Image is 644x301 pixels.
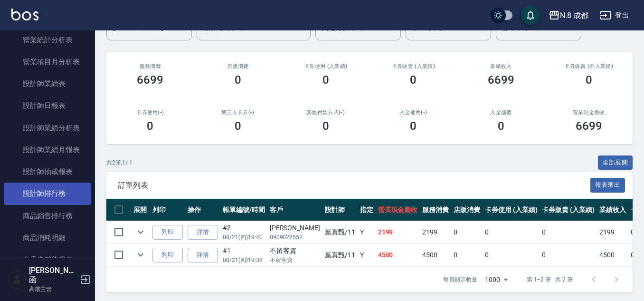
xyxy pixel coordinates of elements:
td: 2199 [376,221,420,243]
td: Y [358,244,376,266]
h3: 0 [322,73,329,87]
h2: 卡券販賣 (不入業績) [556,63,621,69]
h2: 卡券使用(-) [118,109,183,116]
button: save [521,6,540,25]
a: 詳情 [188,248,218,262]
h2: 卡券販賣 (入業績) [381,63,446,69]
th: 客戶 [267,199,322,221]
p: 每頁顯示數量 [443,275,477,284]
td: 4500 [420,244,451,266]
h3: 0 [410,73,417,87]
button: 登出 [596,7,633,24]
a: 商品消耗明細 [4,227,91,249]
td: 0 [540,221,597,243]
button: N.8 成都 [545,6,592,25]
h2: 其他付款方式(-) [293,109,358,116]
button: 列印 [152,225,183,240]
p: 08/21 (四) 19:38 [223,256,265,264]
h2: 營業現金應收 [556,109,621,116]
div: N.8 成都 [560,10,588,21]
a: 營業項目月分析表 [4,51,91,73]
td: 0 [483,221,540,243]
td: 0 [451,221,483,243]
th: 卡券使用 (入業績) [483,199,540,221]
a: 設計師業績分析表 [4,117,91,139]
h3: 0 [410,119,417,133]
h3: 服務消費 [118,63,183,69]
th: 店販消費 [451,199,483,221]
h3: 0 [147,119,153,133]
p: 不留客資 [270,256,320,264]
a: 設計師抽成報表 [4,161,91,183]
h3: 0 [235,73,241,87]
p: 08/21 (四) 19:40 [223,233,265,242]
div: 1000 [481,267,511,292]
th: 展開 [131,199,150,221]
td: 0 [540,244,597,266]
th: 服務消費 [420,199,451,221]
td: 2199 [420,221,451,243]
h3: 0 [322,119,329,133]
td: Y [358,221,376,243]
th: 帳單編號/時間 [220,199,267,221]
th: 卡券販賣 (入業績) [540,199,597,221]
p: 高階主管 [29,285,77,293]
h2: 入金使用(-) [381,109,446,116]
th: 指定 [358,199,376,221]
button: expand row [133,248,148,262]
a: 商品銷售排行榜 [4,205,91,227]
a: 設計師排行榜 [4,183,91,204]
td: 2199 [597,221,628,243]
span: 訂單列表 [118,181,590,190]
h2: 卡券使用 (入業績) [293,63,358,69]
td: #2 [220,221,267,243]
td: 葉真甄 /11 [322,244,358,266]
h2: 店販消費 [206,63,271,69]
a: 商品進銷貨報表 [4,249,91,271]
button: 報表匯出 [590,178,625,193]
td: 0 [451,244,483,266]
p: 0909022552 [270,233,320,242]
th: 列印 [150,199,185,221]
a: 設計師業績表 [4,73,91,95]
div: 不留客資 [270,246,320,256]
h3: 0 [586,73,592,87]
h2: 入金儲值 [469,109,534,116]
h2: 第三方卡券(-) [206,109,271,116]
th: 業績收入 [597,199,628,221]
a: 營業統計分析表 [4,29,91,51]
td: 葉真甄 /11 [322,221,358,243]
p: 第 1–2 筆 共 2 筆 [527,275,573,284]
p: 共 2 筆, 1 / 1 [106,158,133,167]
h3: 0 [498,119,504,133]
button: 列印 [152,248,183,262]
h3: 6699 [488,73,514,87]
a: 設計師日報表 [4,95,91,117]
div: [PERSON_NAME] [270,223,320,233]
h5: [PERSON_NAME]函 [29,266,77,285]
button: 全部展開 [598,155,633,170]
td: #1 [220,244,267,266]
a: 詳情 [188,225,218,240]
h3: 6699 [576,119,602,133]
td: 0 [483,244,540,266]
td: 4500 [376,244,420,266]
h3: 6699 [137,73,163,87]
th: 設計師 [322,199,358,221]
img: Person [8,270,27,289]
h3: 0 [235,119,241,133]
button: expand row [133,225,148,239]
th: 營業現金應收 [376,199,420,221]
th: 操作 [185,199,220,221]
img: Logo [11,9,38,20]
h2: 業績收入 [469,63,534,69]
a: 設計師業績月報表 [4,139,91,161]
td: 4500 [597,244,628,266]
a: 報表匯出 [590,180,625,189]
